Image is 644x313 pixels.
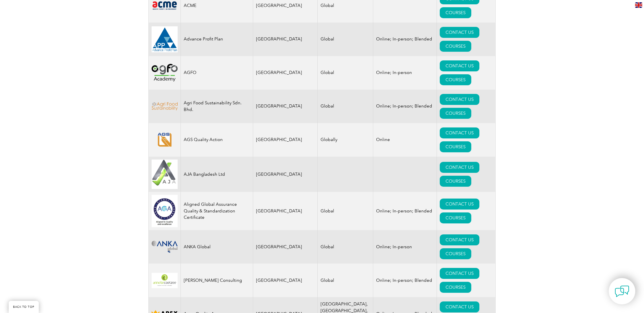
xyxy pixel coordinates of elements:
[317,56,373,90] td: Global
[152,64,178,81] img: 2d900779-188b-ea11-a811-000d3ae11abd-logo.png
[253,264,318,297] td: [GEOGRAPHIC_DATA]
[440,212,471,223] a: COURSES
[635,2,642,8] img: en
[253,56,318,90] td: [GEOGRAPHIC_DATA]
[440,301,479,312] a: CONTACT US
[373,56,437,90] td: Online; In-person
[181,230,253,264] td: ANKA Global
[317,264,373,297] td: Global
[181,23,253,56] td: Advance Profit Plan
[253,90,318,123] td: [GEOGRAPHIC_DATA]
[152,102,178,110] img: f9836cf2-be2c-ed11-9db1-00224814fd52-logo.png
[615,284,629,299] img: contact-chat.png
[152,0,178,11] img: 0f03f964-e57c-ec11-8d20-002248158ec2-logo.png
[373,23,437,56] td: Online; In-person; Blended
[440,268,479,279] a: CONTACT US
[152,133,178,147] img: e8128bb3-5a91-eb11-b1ac-002248146a66-logo.png
[9,301,39,313] a: BACK TO TOP
[440,234,479,245] a: CONTACT US
[440,141,471,152] a: COURSES
[373,90,437,123] td: Online; In-person; Blended
[253,192,318,230] td: [GEOGRAPHIC_DATA]
[440,41,471,52] a: COURSES
[317,23,373,56] td: Global
[440,108,471,119] a: COURSES
[317,230,373,264] td: Global
[440,162,479,173] a: CONTACT US
[373,123,437,157] td: Online
[253,23,318,56] td: [GEOGRAPHIC_DATA]
[440,27,479,38] a: CONTACT US
[440,7,471,18] a: COURSES
[181,123,253,157] td: AGS Quality Action
[373,264,437,297] td: Online; In-person; Blended
[253,230,318,264] td: [GEOGRAPHIC_DATA]
[181,157,253,192] td: AJA Bangladesh Ltd
[181,264,253,297] td: [PERSON_NAME] Consulting
[181,56,253,90] td: AGFO
[440,282,471,293] a: COURSES
[440,94,479,105] a: CONTACT US
[152,195,178,227] img: 049e7a12-d1a0-ee11-be37-00224893a058-logo.jpg
[440,74,471,85] a: COURSES
[181,192,253,230] td: Aligned Global Assurance Quality & Standardization Certificate
[152,26,178,52] img: cd2924ac-d9bc-ea11-a814-000d3a79823d-logo.jpg
[152,160,178,189] img: e9ac0e2b-848c-ef11-8a6a-00224810d884-logo.jpg
[253,157,318,192] td: [GEOGRAPHIC_DATA]
[253,123,318,157] td: [GEOGRAPHIC_DATA]
[317,192,373,230] td: Global
[440,176,471,187] a: COURSES
[317,123,373,157] td: Globally
[152,273,178,288] img: 4c453107-f848-ef11-a316-002248944286-logo.png
[440,199,479,210] a: CONTACT US
[317,90,373,123] td: Global
[152,241,178,253] img: c09c33f4-f3a0-ea11-a812-000d3ae11abd-logo.png
[373,230,437,264] td: Online; In-person
[440,248,471,259] a: COURSES
[440,60,479,71] a: CONTACT US
[181,90,253,123] td: Agri Food Sustainability Sdn. Bhd.
[373,192,437,230] td: Online; In-person; Blended
[440,127,479,138] a: CONTACT US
